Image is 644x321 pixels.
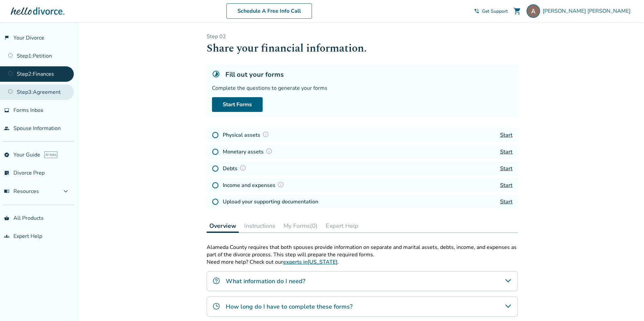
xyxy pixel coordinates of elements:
a: Start Forms [212,97,263,112]
h4: What information do I need? [226,277,305,285]
img: Not Started [212,182,219,189]
h4: Upload your supporting documentation [223,198,318,206]
p: Need more help? Check out our . [207,258,518,266]
span: list_alt_check [4,170,9,176]
a: phone_in_talkGet Support [474,8,508,14]
img: Not Started [212,198,219,205]
a: Start [500,148,513,155]
a: Start [500,131,513,139]
a: Schedule A Free Info Call [226,3,312,19]
button: Expert Help [323,219,361,233]
img: Not Started [212,132,219,138]
span: inbox [4,108,9,113]
iframe: Chat Widget [610,289,644,321]
span: AI beta [44,151,57,158]
h4: How long do I have to complete these forms? [226,302,353,311]
a: Start [500,182,513,189]
a: Start [500,198,513,205]
img: Question Mark [277,181,284,188]
p: Alameda County requires that both spouses provide information on separate and marital assets, deb... [207,244,518,258]
button: My Forms(0) [281,219,320,233]
span: shopping_cart [513,7,521,15]
span: [PERSON_NAME] [PERSON_NAME] [543,7,633,15]
span: explore [4,152,9,157]
img: Question Mark [266,148,272,154]
span: flag_2 [4,35,9,41]
img: Not Started [212,148,219,155]
h4: Income and expenses [223,181,286,190]
span: Resources [4,188,39,195]
div: How long do I have to complete these forms? [207,297,518,317]
h4: Physical assets [223,131,271,139]
img: How long do I have to complete these forms? [212,302,220,310]
a: experts in[US_STATE] [283,258,337,266]
a: Start [500,165,513,172]
span: Get Support [482,8,508,14]
span: phone_in_talk [474,8,479,14]
span: expand_more [62,187,70,195]
span: groups [4,234,9,239]
img: Question Mark [239,165,246,171]
h4: Monetary assets [223,147,274,156]
img: Not Started [212,165,219,172]
button: Overview [207,219,239,233]
span: menu_book [4,189,9,194]
span: Forms Inbox [13,107,43,114]
h5: Fill out your forms [225,70,284,79]
h1: Share your financial information. [207,40,518,57]
div: What information do I need? [207,271,518,291]
span: people [4,126,9,131]
img: Annie Hughes [527,4,540,18]
img: Question Mark [262,131,269,138]
div: Complete the questions to generate your forms [212,84,513,92]
span: shopping_basket [4,215,9,221]
button: Instructions [241,219,278,233]
img: What information do I need? [212,277,220,285]
h4: Debts [223,164,248,173]
p: Step 0 2 [207,33,518,40]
